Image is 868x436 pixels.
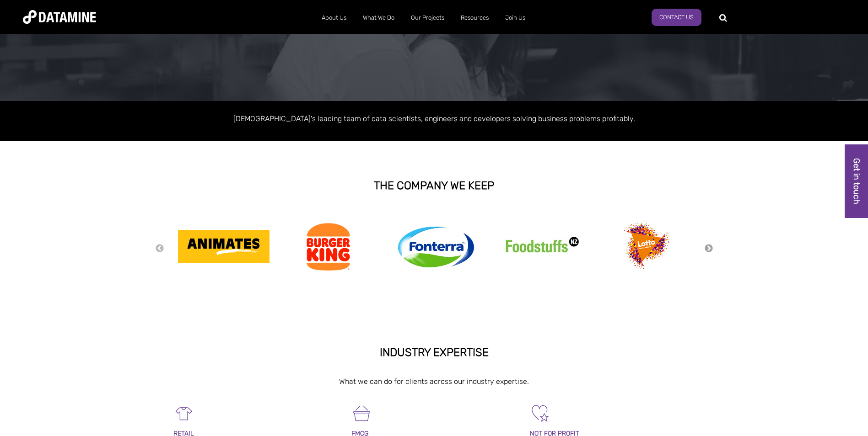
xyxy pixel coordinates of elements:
[496,223,588,269] img: Foodstuffs
[23,10,96,24] img: Datamine
[652,9,701,26] a: Contact Us
[390,221,482,271] img: Fonterra logo
[339,377,529,386] span: What we can do for clients across our industry expertise.
[173,403,194,424] img: Retail-1
[380,346,489,359] strong: INDUSTRY EXPERTISE
[313,6,355,30] a: About Us
[351,403,372,424] img: FMCG
[403,6,453,30] a: Our Projects
[374,179,494,192] strong: THE COMPANY WE KEEP
[355,6,403,30] a: What We Do
[704,244,713,254] button: Next
[303,222,353,271] img: burgerking-2
[178,230,270,263] img: Animates
[155,244,164,254] button: Previous
[173,112,695,125] p: [DEMOGRAPHIC_DATA]'s leading team of data scientists, engineers and developers solving business p...
[453,6,497,30] a: Resources
[530,403,550,424] img: Not For Profit
[622,222,671,271] img: lotto-3
[497,6,534,30] a: Join Us
[845,144,868,218] a: Get in touch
